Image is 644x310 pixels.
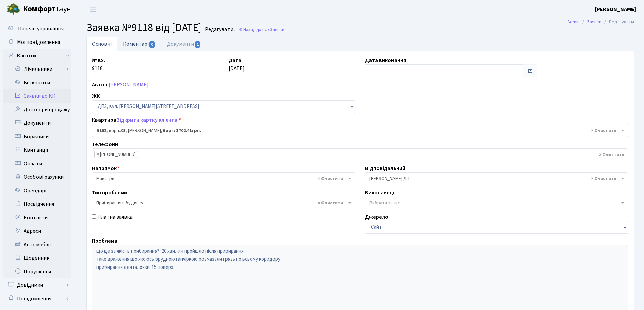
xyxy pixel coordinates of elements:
[3,116,71,130] a: Документи
[3,89,71,103] a: Заявки до КК
[92,81,108,89] label: Автор
[149,41,155,48] span: 0
[595,5,636,13] a: [PERSON_NAME]
[3,211,71,224] a: Контакти
[85,4,101,15] button: Переключити навігацію
[3,265,71,278] a: Порушення
[3,22,71,35] a: Панель управління
[3,49,71,62] a: Клієнти
[318,175,343,182] span: Видалити всі елементи
[92,164,120,172] label: Напрямок
[591,175,616,182] span: Видалити всі елементи
[87,56,223,77] div: 9118
[3,184,71,197] a: Орендарі
[92,197,355,209] span: Прибирання в будинку
[97,213,133,221] label: Платна заявка
[3,251,71,265] a: Щоденник
[121,127,126,134] b: 03
[92,92,100,100] label: ЖК
[204,26,235,33] small: Редагувати .
[96,200,347,206] span: Прибирання в будинку
[3,157,71,170] a: Оплати
[365,172,628,185] span: Сомова О.П. ДП
[86,20,201,35] span: Заявка №9118 від [DATE]
[17,38,60,46] span: Мої повідомлення
[86,37,117,51] a: Основні
[3,170,71,184] a: Особові рахунки
[117,37,161,51] a: Коментарі
[116,116,177,124] a: Відкрити картку клієнта
[3,292,71,305] a: Повідомлення
[3,103,71,116] a: Договори продажу
[7,3,20,16] img: logo.png
[365,213,388,221] label: Джерело
[557,15,644,29] nav: breadcrumb
[599,151,624,158] span: Видалити всі елементи
[239,26,284,33] a: Назад до всіхЗаявки
[229,56,241,64] label: Дата
[109,81,149,88] a: [PERSON_NAME]
[365,189,396,197] label: Виконавець
[3,130,71,143] a: Боржники
[587,18,602,25] a: Заявки
[92,124,628,137] span: <b>Б152</b>, корп.: <b>03</b>, Ковальчук Олена Миколаївна, <b>Борг: 1702.41грн.</b>
[365,164,405,172] label: Відповідальний
[591,127,616,134] span: Видалити всі елементи
[92,237,117,245] label: Проблема
[3,238,71,251] a: Автомобілі
[96,127,620,134] span: <b>Б152</b>, корп.: <b>03</b>, Ковальчук Олена Миколаївна, <b>Борг: 1702.41грн.</b>
[365,56,406,64] label: Дата виконання
[97,151,99,158] span: ×
[92,116,181,124] label: Квартира
[92,140,118,148] label: Телефони
[94,151,138,158] li: 067-494-34-18
[96,175,347,182] span: Майстри
[23,4,55,15] b: Комфорт
[602,18,634,26] li: Редагувати
[195,41,200,48] span: 1
[92,189,127,197] label: Тип проблеми
[3,278,71,292] a: Довідники
[223,56,360,77] div: [DATE]
[369,200,400,206] span: Вибрати запис
[92,56,105,64] label: № вх.
[369,175,620,182] span: Сомова О.П. ДП
[3,197,71,211] a: Посвідчення
[3,76,71,89] a: Всі клієнти
[161,37,207,51] a: Документи
[8,62,71,76] a: Лічильники
[92,172,355,185] span: Майстри
[162,127,201,134] b: Борг: 1702.41грн.
[18,25,64,32] span: Панель управління
[23,4,71,15] span: Таун
[3,35,71,49] a: Мої повідомлення
[96,127,106,134] b: Б152
[3,224,71,238] a: Адреси
[270,26,284,33] span: Заявки
[318,200,343,206] span: Видалити всі елементи
[3,143,71,157] a: Квитанції
[567,18,580,25] a: Admin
